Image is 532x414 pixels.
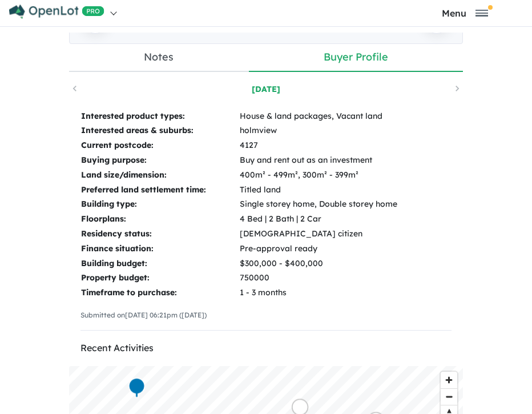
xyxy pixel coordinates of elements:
[239,183,398,198] td: Titled land
[80,286,239,300] td: Timeframe to purchase:
[239,212,398,227] td: 4 Bed | 2 Bath | 2 Car
[239,242,398,256] td: Pre-approval ready
[80,271,239,286] td: Property budget:
[80,197,239,212] td: Building type:
[80,138,239,153] td: Current postcode:
[80,310,452,321] div: Submitted on [DATE] 06:21pm ([DATE])
[239,153,398,168] td: Buy and rent out as an investment
[69,44,249,72] a: Notes
[239,123,398,138] td: holmview
[80,168,239,183] td: Land size/dimension:
[239,227,398,242] td: [DEMOGRAPHIC_DATA] citizen
[239,271,398,286] td: 750000
[441,388,457,405] button: Zoom out
[128,377,146,399] div: Map marker
[80,109,239,124] td: Interested product types:
[69,340,463,365] div: Recent Activities
[80,227,239,242] td: Residency status:
[80,242,239,256] td: Finance situation:
[9,5,104,19] img: Openlot PRO Logo White
[80,153,239,168] td: Buying purpose:
[80,123,239,138] td: Interested areas & suburbs:
[239,168,398,183] td: 400m² - 499m², 300m² - 399m²
[80,212,239,227] td: Floorplans:
[401,7,530,18] button: Toggle navigation
[239,138,398,153] td: 4127
[249,44,464,72] a: Buyer Profile
[80,183,239,198] td: Preferred land settlement time:
[239,109,398,124] td: House & land packages, Vacant land
[204,83,327,95] a: [DATE]
[80,256,239,271] td: Building budget:
[239,256,398,271] td: $300,000 - $400,000
[239,286,398,300] td: 1 - 3 months
[441,372,457,388] button: Zoom in
[239,197,398,212] td: Single storey home, Double storey home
